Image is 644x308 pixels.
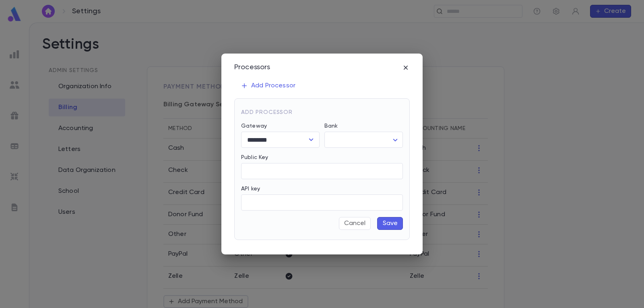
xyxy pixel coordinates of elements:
[241,154,268,161] label: Public Key
[324,123,338,129] label: Bank
[324,132,403,148] div: ​
[305,134,317,145] button: Open
[339,217,371,230] button: Cancel
[241,82,295,90] p: Add Processor
[241,110,293,115] span: Add Processor
[377,217,403,230] button: Save
[241,186,260,192] label: API key
[234,78,302,93] button: Add Processor
[234,63,270,72] div: Processors
[241,123,267,129] label: Gateway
